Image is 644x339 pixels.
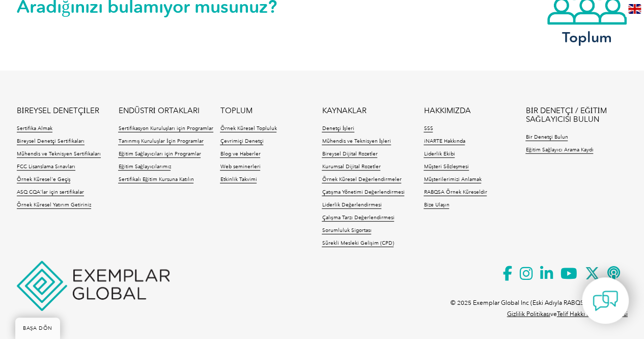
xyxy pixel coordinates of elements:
[322,164,380,170] font: Kurumsal Dijital Rozetler
[118,125,213,132] font: Sertifikasyon Kuruluşları için Programlar
[322,202,381,209] a: Liderlik Değerlendirmesi
[23,325,52,331] font: BAŞA DÖN
[424,164,469,171] a: Müşteri Sözleşmesi
[220,125,276,133] a: Örnek Küresel Topluluk
[525,134,568,140] font: Bir Denetçi Bulun
[424,176,481,182] font: Müşterilerimizi Anlamak
[525,134,568,141] a: Bir Denetçi Bulun
[220,151,260,158] a: Blog ve Haberler
[424,202,449,209] a: Bize Ulaşın
[424,202,449,208] font: Bize Ulaşın
[451,299,628,306] font: © 2025 Exemplar Global Inc (Eski Adıyla RABQSA International).
[424,151,455,157] font: Liderlik Ekibi
[322,240,394,247] a: Sürekli Mesleki Gelişim (CPD)
[322,227,371,233] font: Sorumluluk Sigortası
[118,125,213,133] a: Sertifikasyon Kuruluşları için Programlar
[118,138,203,144] font: Tanınmış Kuruluşlar İçin Programlar
[322,164,380,171] a: Kurumsal Dijital Rozetler
[17,164,75,171] a: FCC Lisanslama Sınavları
[525,147,593,153] font: Eğitim Sağlayıcı Arama Kaydı
[322,215,394,222] a: Çalışma Tarzı Değerlendirmesi
[322,107,366,115] a: KAYNAKLAR
[17,107,99,115] a: BİREYSEL DENETÇİLER
[17,189,84,196] a: ASQ CQA'lar için sertifikalar
[322,176,401,184] a: Örnek Küresel Değerlendirmeler
[17,202,91,209] a: Örnek Küresel Yatırım Getiriniz
[424,107,470,115] a: HAKKIMIZDA
[118,106,199,115] font: ENDÜSTRİ ORTAKLARI
[424,151,455,158] a: Liderlik Ekibi
[17,164,75,170] font: FCC Lisanslama Sınavları
[322,189,404,195] font: Çatışma Yönetimi Değerlendirmesi
[322,189,404,196] a: Çatışma Yönetimi Değerlendirmesi
[424,176,481,184] a: Müşterilerimizi Anlamak
[550,310,557,318] font: ve
[220,138,263,145] a: Çevrimiçi Denetçi
[17,125,52,132] font: Sertifika Almak
[593,288,618,314] img: contact-chat.png
[220,151,260,157] font: Blog ve Haberler
[17,151,101,157] font: Mühendis ve Teknisyen Sertifikaları
[118,176,193,182] font: Sertifikalı Eğitim Kursuna Katılın
[17,106,99,115] font: BİREYSEL DENETÇİLER
[525,106,606,124] font: BİR DENETÇİ / EĞİTİM SAĞLAYICISI BULUN
[424,164,469,170] font: Müşteri Sözleşmesi
[17,176,71,184] a: Örnek Küresel'e Geçiş
[17,125,52,133] a: Sertifika Almak
[220,107,252,115] a: TOPLUM
[220,176,257,184] a: Etkinlik Takvimi
[15,318,60,339] a: BAŞA DÖN
[322,125,354,132] font: Denetçi İşleri
[322,106,366,115] font: KAYNAKLAR
[322,138,390,144] font: Mühendis ve Teknisyen İşleri
[322,176,401,182] font: Örnek Küresel Değerlendirmeler
[220,164,260,171] a: Web seminerleri
[557,310,628,318] a: Telif Hakkı Feragatnamesi
[424,189,487,195] font: RABQSA Örnek Küreseldir
[424,189,487,196] a: RABQSA Örnek Küreseldir
[220,125,276,132] font: Örnek Küresel Topluluk
[628,4,641,14] img: en
[562,29,612,46] font: Toplum
[17,202,91,208] font: Örnek Küresel Yatırım Getiriniz
[424,125,433,132] font: SSS
[322,240,394,246] font: Sürekli Mesleki Gelişim (CPD)
[118,107,199,115] a: ENDÜSTRİ ORTAKLARI
[118,138,203,145] a: Tanınmış Kuruluşlar İçin Programlar
[507,310,550,318] a: Gizlilik Politikası
[424,106,470,115] font: HAKKIMIZDA
[17,138,85,144] font: Bireysel Denetçi Sertifikaları
[17,138,85,145] a: Bireysel Denetçi Sertifikaları
[322,227,371,234] a: Sorumluluk Sigortası
[118,151,201,158] a: Eğitim Sağlayıcıları için Programlar
[424,138,465,144] font: iNARTE Hakkında
[525,147,593,154] a: Eğitim Sağlayıcı Arama Kaydı
[525,107,627,124] a: BİR DENETÇİ / EĞİTİM SAĞLAYICISI BULUN
[17,151,101,158] a: Mühendis ve Teknisyen Sertifikaları
[17,189,84,195] font: ASQ CQA'lar için sertifikalar
[118,164,171,171] a: Eğitim Sağlayıcılarımız
[220,164,260,170] font: Web seminerleri
[424,125,433,133] a: SSS
[322,151,377,157] font: Bireysel Dijital Rozetler
[118,151,201,157] font: Eğitim Sağlayıcıları için Programlar
[322,202,381,208] font: Liderlik Değerlendirmesi
[220,138,263,144] font: Çevrimiçi Denetçi
[17,176,71,182] font: Örnek Küresel'e Geçiş
[17,261,170,311] img: Örnek Küresel
[220,106,252,115] font: TOPLUM
[220,176,257,182] font: Etkinlik Takvimi
[322,138,390,145] a: Mühendis ve Teknisyen İşleri
[322,151,377,158] a: Bireysel Dijital Rozetler
[322,215,394,221] font: Çalışma Tarzı Değerlendirmesi
[424,138,465,145] a: iNARTE Hakkında
[118,176,193,184] a: Sertifikalı Eğitim Kursuna Katılın
[322,125,354,133] a: Denetçi İşleri
[118,164,171,170] font: Eğitim Sağlayıcılarımız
